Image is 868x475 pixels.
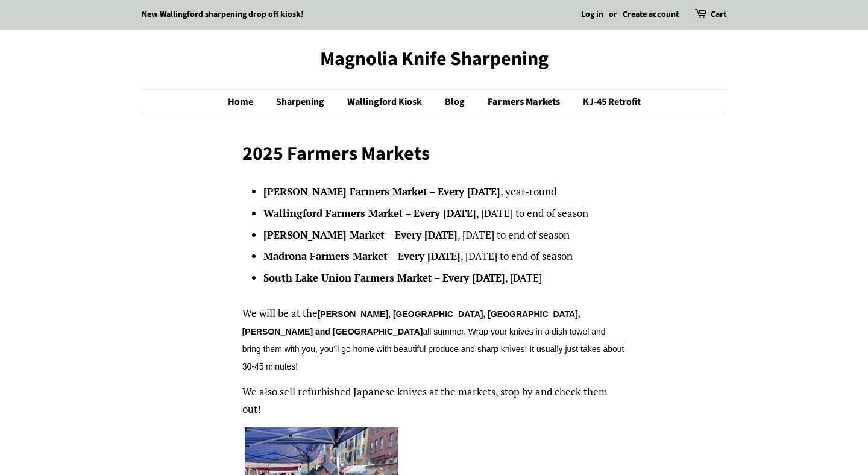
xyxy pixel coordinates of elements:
strong: Wallingford Farmers Market [263,206,403,220]
h1: 2025 Farmers Markets [242,142,626,165]
strong: [PERSON_NAME] Market [263,228,385,242]
strong: South Lake Union Farmers Market [263,271,432,285]
strong: Every [DATE] [398,249,461,263]
li: – , [DATE] to end of season [263,227,626,244]
strong: Every [DATE] [438,184,500,198]
li: – , [DATE] to end of season [263,205,626,222]
span: all summer. Wrap your knives in a dish towel and bring them with you, you'll go home with beautif... [242,327,624,371]
a: New Wallingford sharpening drop off kiosk! [142,8,304,20]
a: Cart [711,8,726,22]
li: – , [DATE] to end of season [263,248,626,265]
strong: Every [DATE] [414,206,476,220]
a: Farmers Markets [479,90,572,115]
strong: Every [DATE] [395,228,458,242]
li: – , [DATE] [263,269,626,287]
a: Create account [623,8,679,20]
strong: [PERSON_NAME] Farmers Market [263,184,427,198]
a: Magnolia Knife Sharpening [142,48,726,71]
strong: Madrona Farmers Market [263,249,388,263]
a: Blog [436,90,477,115]
p: We also sell refurbished Japanese knives at the markets, stop by and check them out! [242,383,626,418]
a: KJ-45 Retrofit [574,90,641,115]
a: Home [228,90,265,115]
li: – , year-round [263,183,626,201]
a: Wallingford Kiosk [338,90,434,115]
a: Log in [581,8,603,20]
strong: [PERSON_NAME], [GEOGRAPHIC_DATA], [GEOGRAPHIC_DATA], [PERSON_NAME] and [GEOGRAPHIC_DATA] [242,309,580,336]
strong: Every [DATE] [442,271,505,285]
li: or [609,8,617,22]
p: We will be at the [242,305,626,375]
a: Sharpening [267,90,336,115]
